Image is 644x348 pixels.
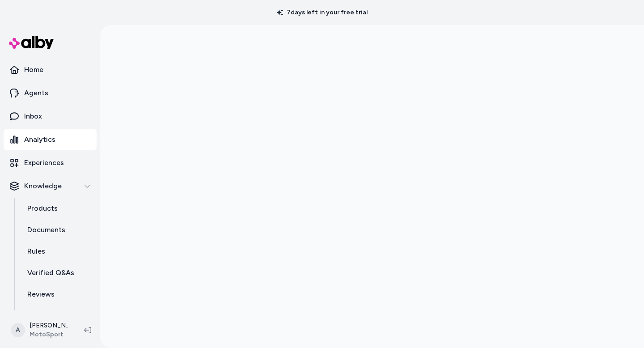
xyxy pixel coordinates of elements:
img: alby Logo [9,36,54,49]
button: A[PERSON_NAME]MotoSport [5,316,77,344]
button: Knowledge [4,175,97,197]
span: MotoSport [30,330,70,339]
p: 7 days left in your free trial [271,8,373,17]
a: Agents [4,82,97,104]
a: Verified Q&As [18,262,97,284]
p: Verified Q&As [27,267,74,278]
a: Home [4,59,97,81]
p: Documents [27,225,65,235]
a: Experiences [4,152,97,174]
p: Reviews [27,289,55,300]
p: Experiences [24,157,64,168]
a: Products [18,198,97,219]
p: Analytics [24,134,55,145]
p: [PERSON_NAME] [30,321,70,330]
p: Knowledge [24,181,62,191]
a: Survey Questions [18,305,97,327]
a: Reviews [18,284,97,305]
p: Rules [27,246,45,257]
p: Home [24,64,43,75]
span: A [11,323,25,337]
a: Documents [18,219,97,241]
p: Agents [24,88,48,98]
p: Products [27,203,58,214]
a: Analytics [4,129,97,150]
a: Rules [18,241,97,262]
p: Inbox [24,111,42,122]
a: Inbox [4,106,97,127]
